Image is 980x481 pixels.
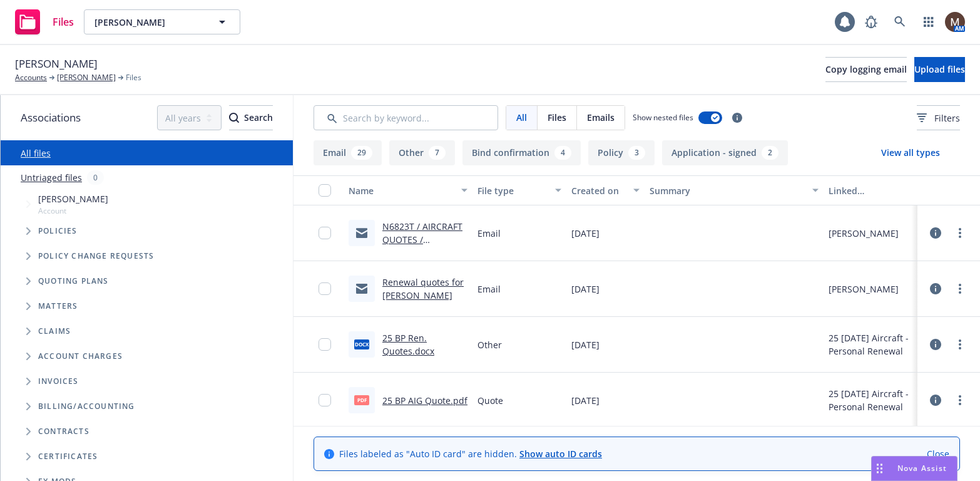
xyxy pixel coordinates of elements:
span: Email [477,282,501,296]
button: View all types [861,140,960,165]
a: N6823T / AIRCRAFT QUOTES / [PERSON_NAME] / [DATE] [382,220,462,272]
span: Email [477,227,501,240]
div: Drag to move [872,457,887,480]
a: Search [887,9,912,34]
a: Switch app [916,9,941,34]
button: [PERSON_NAME] [84,9,240,34]
span: Upload files [914,63,965,75]
span: docx [354,339,369,349]
a: Renewal quotes for [PERSON_NAME] [382,276,464,301]
a: All files [21,147,51,159]
button: Created on [566,175,645,205]
div: [PERSON_NAME] [829,227,899,240]
a: more [952,225,967,240]
button: SearchSearch [229,105,273,130]
span: Files [548,111,566,124]
span: Files [126,72,141,83]
div: Name [349,184,454,197]
a: Untriaged files [21,171,82,184]
button: Name [344,175,472,205]
span: Account [38,205,108,216]
button: Policy [588,140,655,165]
div: 25 [DATE] Aircraft - Personal Renewal [829,387,912,413]
div: 2 [762,146,778,160]
span: Policies [38,227,78,235]
div: Summary [650,184,805,197]
span: Claims [38,328,71,335]
div: Created on [571,184,626,197]
a: Accounts [15,72,47,83]
a: Close [927,447,949,460]
span: [DATE] [571,338,600,351]
span: Policy change requests [38,252,154,260]
a: 25 BP Ren. Quotes.docx [382,332,434,357]
span: [DATE] [571,227,600,240]
div: 29 [351,146,372,160]
input: Toggle Row Selected [319,338,331,351]
button: Other [389,140,455,165]
span: Copy logging email [825,63,907,75]
span: [PERSON_NAME] [94,16,203,29]
span: Filters [917,111,960,125]
div: Linked associations [829,184,912,197]
button: Copy logging email [825,57,907,82]
button: Email [314,140,382,165]
a: Show auto ID cards [519,448,602,460]
a: Report a Bug [859,9,884,34]
span: Emails [587,111,615,124]
span: Associations [21,110,81,126]
button: Nova Assist [871,456,957,481]
span: [PERSON_NAME] [38,192,108,205]
span: Filters [934,111,960,125]
span: Account charges [38,353,123,360]
span: Billing/Accounting [38,403,135,410]
svg: Search [229,113,239,123]
div: 3 [628,146,645,160]
button: Linked associations [824,175,917,205]
button: Upload files [914,57,965,82]
span: [PERSON_NAME] [15,56,98,72]
a: Files [10,4,79,39]
span: Files [53,17,74,27]
span: [DATE] [571,394,600,407]
span: Matters [38,303,78,310]
a: more [952,393,967,408]
span: Contracts [38,428,89,435]
span: Quote [477,394,503,407]
img: photo [945,12,965,32]
div: [PERSON_NAME] [829,282,899,296]
a: more [952,281,967,296]
input: Select all [319,184,331,197]
span: Show nested files [633,112,693,123]
div: 7 [429,146,446,160]
a: more [952,337,967,352]
button: Application - signed [662,140,788,165]
div: Tree Example [1,190,293,394]
div: File type [477,184,548,197]
span: Files labeled as "Auto ID card" are hidden. [339,447,602,460]
span: pdf [354,395,369,405]
span: Invoices [38,378,79,385]
span: [DATE] [571,282,600,296]
div: 25 [DATE] Aircraft - Personal Renewal [829,331,912,358]
button: Summary [645,175,824,205]
input: Search by keyword... [314,105,498,130]
input: Toggle Row Selected [319,227,331,239]
span: Nova Assist [897,463,947,473]
span: Other [477,338,502,351]
a: 25 BP AIG Quote.pdf [382,395,467,406]
div: 0 [87,170,104,185]
div: 4 [554,146,571,160]
div: Search [229,106,273,130]
a: [PERSON_NAME] [57,72,116,83]
button: Filters [917,105,960,130]
button: File type [472,175,566,205]
span: Certificates [38,453,98,460]
span: All [516,111,527,124]
input: Toggle Row Selected [319,394,331,406]
input: Toggle Row Selected [319,282,331,295]
button: Bind confirmation [462,140,581,165]
span: Quoting plans [38,277,109,285]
